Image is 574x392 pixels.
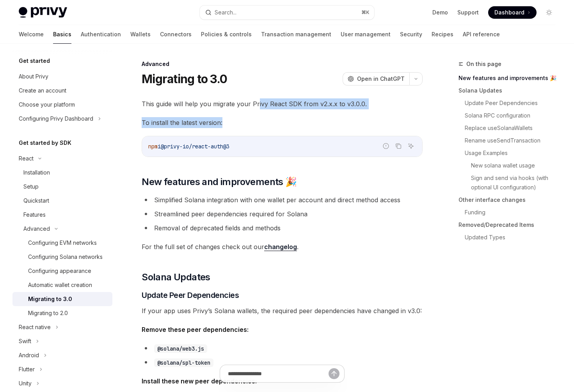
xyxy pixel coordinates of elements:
[154,358,213,367] code: @solana/spl-token
[142,208,423,219] li: Streamlined peer dependencies required for Solana
[12,264,112,278] a: Configuring appearance
[19,154,34,163] div: React
[19,351,39,360] div: Android
[12,194,112,208] a: Quickstart
[471,172,562,194] a: Sign and send via hooks (with optional UI configuration)
[458,219,562,231] a: Removed/Deprecated Items
[142,223,423,233] li: Removal of deprecated fields and methods
[23,196,49,205] div: Quickstart
[465,97,562,109] a: Update Peer Dependencies
[465,122,562,134] a: Replace useSolanaWallets
[53,25,71,44] a: Basics
[12,236,112,250] a: Configuring EVM networks
[19,365,35,374] div: Flutter
[343,72,409,86] button: Open in ChatGPT
[142,271,210,283] span: Solana Updates
[28,280,92,290] div: Automatic wallet creation
[19,25,44,44] a: Welcome
[148,143,158,150] span: npm
[28,238,97,248] div: Configuring EVM networks
[23,224,50,233] div: Advanced
[457,9,479,16] a: Support
[488,6,537,19] a: Dashboard
[341,25,391,44] a: User management
[12,306,112,320] a: Migrating to 2.0
[12,180,112,194] a: Setup
[158,143,161,150] span: i
[19,100,75,109] div: Choose your platform
[264,243,297,251] a: changelog
[12,278,112,292] a: Automatic wallet creation
[465,109,562,122] a: Solana RPC configuration
[12,69,112,84] a: About Privy
[458,194,562,206] a: Other interface changes
[142,194,423,205] li: Simplified Solana integration with one wallet per account and direct method access
[12,84,112,98] a: Create an account
[19,323,51,332] div: React native
[432,9,448,16] a: Demo
[543,6,555,19] button: Toggle dark mode
[357,75,405,83] span: Open in ChatGPT
[12,166,112,180] a: Installation
[142,176,297,188] span: New features and improvements 🎉
[12,208,112,222] a: Features
[19,114,93,123] div: Configuring Privy Dashboard
[23,210,46,219] div: Features
[12,98,112,112] a: Choose your platform
[142,72,227,86] h1: Migrating to 3.0
[142,117,423,128] span: To install the latest version:
[12,250,112,264] a: Configuring Solana networks
[142,60,423,68] div: Advanced
[465,134,562,147] a: Rename useSendTransaction
[400,25,422,44] a: Security
[406,141,416,151] button: Ask AI
[393,141,403,151] button: Copy the contents from the code block
[381,141,391,151] button: Report incorrect code
[463,25,500,44] a: API reference
[142,326,249,333] strong: Remove these peer dependencies:
[432,25,453,44] a: Recipes
[465,231,562,244] a: Updated Types
[28,294,72,304] div: Migrating to 3.0
[142,290,239,301] span: Update Peer Dependencies
[12,292,112,306] a: Migrating to 3.0
[130,25,151,44] a: Wallets
[142,305,423,316] span: If your app uses Privy’s Solana wallets, the required peer dependencies have changed in v3.0:
[19,379,32,388] div: Unity
[19,56,50,66] h5: Get started
[329,368,339,379] button: Send message
[458,84,562,97] a: Solana Updates
[465,206,562,219] a: Funding
[466,59,501,69] span: On this page
[261,25,331,44] a: Transaction management
[471,159,562,172] a: New solana wallet usage
[19,337,31,346] div: Swift
[160,25,192,44] a: Connectors
[142,241,423,252] span: For the full set of changes check out our .
[28,308,68,318] div: Migrating to 2.0
[28,266,91,276] div: Configuring appearance
[19,7,67,18] img: light logo
[23,168,50,177] div: Installation
[494,9,524,16] span: Dashboard
[28,252,103,262] div: Configuring Solana networks
[215,8,236,17] div: Search...
[154,344,207,353] code: @solana/web3.js
[23,182,39,191] div: Setup
[465,147,562,159] a: Usage Examples
[361,9,370,16] span: ⌘ K
[142,98,423,109] span: This guide will help you migrate your Privy React SDK from v2.x.x to v3.0.0.
[200,5,375,20] button: Search...⌘K
[19,86,66,95] div: Create an account
[19,138,71,148] h5: Get started by SDK
[81,25,121,44] a: Authentication
[161,143,229,150] span: @privy-io/react-auth@3
[201,25,252,44] a: Policies & controls
[19,72,48,81] div: About Privy
[458,72,562,84] a: New features and improvements 🎉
